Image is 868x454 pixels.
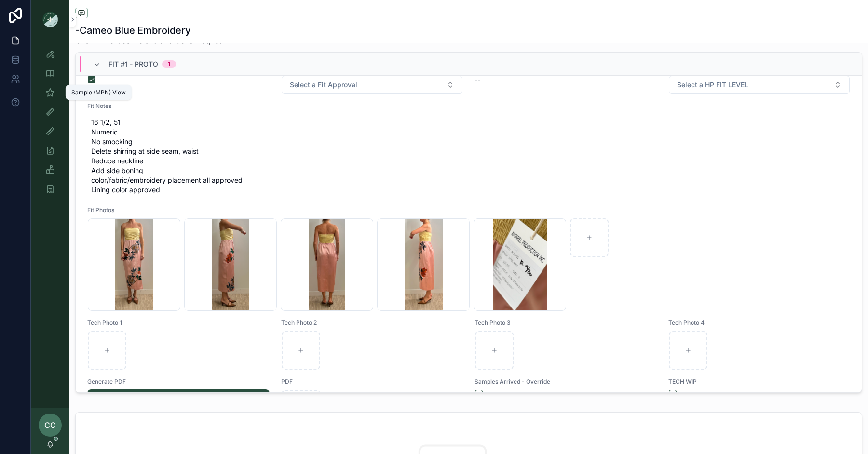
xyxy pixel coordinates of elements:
button: Select Button [282,76,463,94]
div: scrollable content [31,39,69,210]
span: Fit #1 - Proto [108,59,158,69]
span: PDF [281,378,463,386]
span: Fit Notes [87,102,850,110]
span: Tech Photo 1 [87,319,270,327]
span: Select a Fit Approval [290,80,357,90]
span: TECH WIP [668,378,851,386]
span: Fit Photos [87,206,850,214]
span: -- [475,75,480,85]
h1: -Cameo Blue Embroidery [75,24,191,37]
span: Generate PDF [87,378,270,386]
button: Select Button [669,76,850,94]
span: 16 1/2, 51 Numeric No smocking Delete shirring at side seam, waist Reduce neckline Add side bonin... [91,118,846,195]
a: Generate PDF [87,389,270,405]
img: App logo [42,12,58,27]
div: Sample (MPN) View [71,89,126,96]
span: Tech Photo 2 [281,319,463,327]
span: Tech Photo 3 [475,319,657,327]
span: CC [44,419,56,431]
span: Samples Arrived - Override [475,378,657,386]
div: 1 [168,60,170,68]
span: Tech Photo 4 [668,319,851,327]
span: Select a HP FIT LEVEL [677,80,748,90]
